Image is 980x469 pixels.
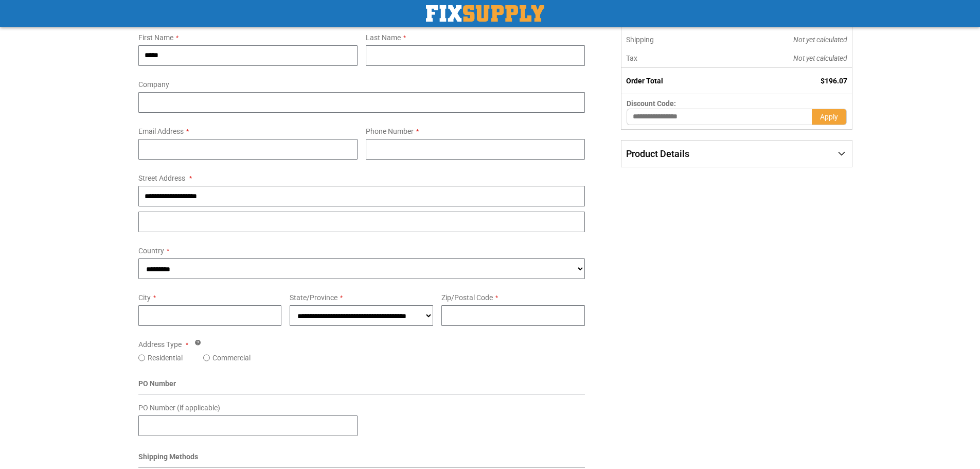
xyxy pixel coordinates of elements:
button: Apply [812,109,847,125]
span: Apply [820,113,838,121]
label: Commercial [212,353,251,363]
strong: Order Total [626,77,663,85]
span: Not yet calculated [793,36,847,44]
span: Discount Code: [627,99,676,108]
span: Last Name [366,33,401,42]
th: Tax [621,49,724,68]
span: First Name [138,33,173,42]
span: City [138,293,151,302]
span: $196.07 [821,77,847,85]
img: Fix Industrial Supply [426,5,544,22]
span: PO Number (if applicable) [138,404,220,412]
div: Shipping Methods [138,451,585,467]
a: store logo [426,5,544,22]
span: Not yet calculated [793,54,847,62]
span: Product Details [626,148,689,159]
span: Email Address [138,127,184,135]
div: PO Number [138,378,585,394]
span: Company [138,80,169,89]
label: Residential [148,353,183,363]
span: Country [138,247,164,255]
span: State/Province [290,293,337,302]
span: Street Address [138,174,185,182]
span: Shipping [626,36,654,44]
span: Address Type [138,340,182,349]
span: Phone Number [366,127,414,135]
span: Zip/Postal Code [441,293,493,302]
